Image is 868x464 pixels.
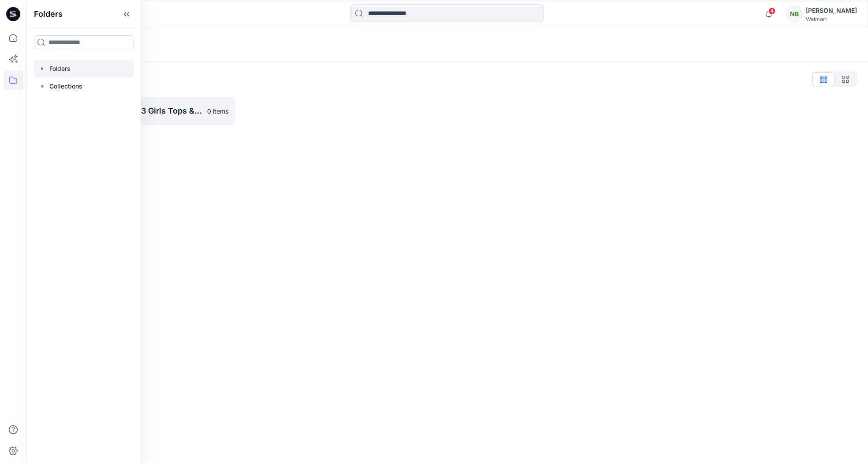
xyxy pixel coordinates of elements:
div: NB [786,6,802,22]
div: [PERSON_NAME] [806,5,857,16]
div: Walmart [806,16,857,22]
p: 0 items [207,107,228,116]
p: Collections [49,81,82,92]
span: 4 [768,7,775,15]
